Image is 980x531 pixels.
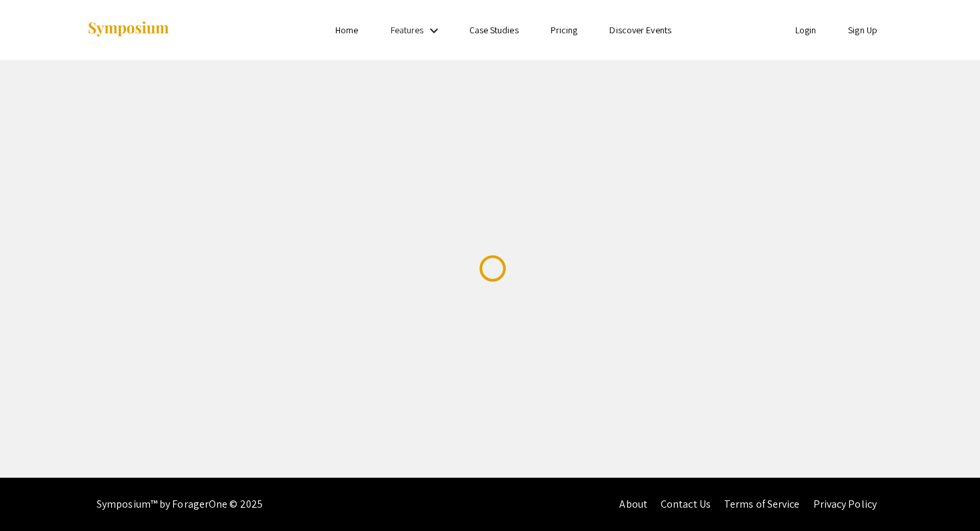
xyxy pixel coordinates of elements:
img: Symposium by ForagerOne [87,21,170,39]
a: Privacy Policy [813,497,877,511]
a: Features [391,24,424,36]
a: Case Studies [469,24,519,36]
mat-icon: Expand Features list [426,23,442,39]
a: Discover Events [609,24,671,36]
a: Sign Up [848,24,877,36]
a: Terms of Service [724,497,800,511]
a: About [619,497,647,511]
a: Login [795,24,817,36]
div: Symposium™ by ForagerOne © 2025 [97,478,263,531]
a: Home [335,24,358,36]
a: Contact Us [661,497,711,511]
a: Pricing [551,24,578,36]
